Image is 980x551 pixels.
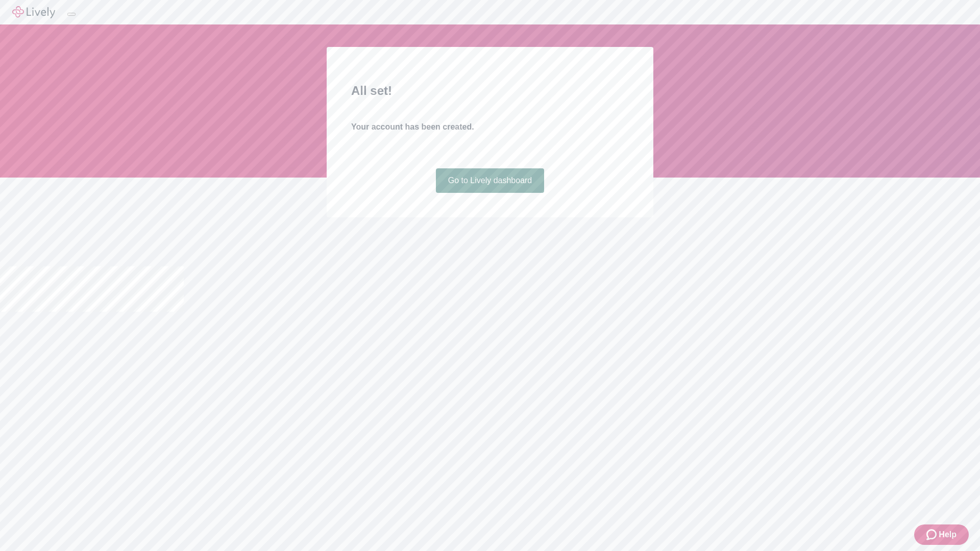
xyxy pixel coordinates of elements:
[351,121,629,133] h4: Your account has been created.
[914,524,969,545] button: Zendesk support iconHelp
[351,82,629,100] h2: All set!
[939,529,957,541] span: Help
[67,13,76,16] button: Log out
[926,529,939,541] svg: Zendesk support icon
[436,168,545,193] a: Go to Lively dashboard
[12,6,55,18] img: Lively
